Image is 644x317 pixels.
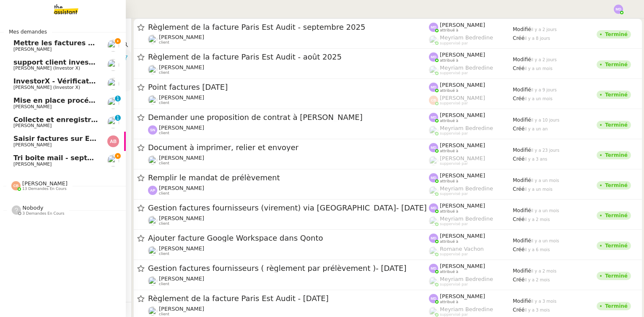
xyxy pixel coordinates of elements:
span: [PERSON_NAME] [13,142,52,148]
img: users%2FHIWaaSoTa5U8ssS5t403NQMyZZE3%2Favatar%2Fa4be050e-05fa-4f28-bbe7-e7e8e4788720 [148,65,157,74]
p: 1 [116,115,119,122]
span: 3 demandes en cours [23,211,65,216]
span: il y a un an [525,127,548,131]
span: [PERSON_NAME] [13,104,52,109]
span: suppervisé par [440,101,468,106]
span: [PERSON_NAME] [13,123,52,128]
span: Créé [513,96,525,101]
div: Terminé [605,304,628,309]
span: [PERSON_NAME] [440,203,485,209]
span: [PERSON_NAME] [159,155,204,161]
app-user-label: attribué à [429,203,513,213]
span: [PERSON_NAME] [159,306,204,312]
span: il y a un mois [531,239,559,243]
img: users%2FaellJyylmXSg4jqeVbanehhyYJm1%2Favatar%2Fprofile-pic%20(4).png [429,65,438,75]
app-user-label: suppervisé par [429,65,513,75]
div: Terminé [605,243,628,248]
span: Saisir factures sur ENERGYTRACK [13,135,140,143]
span: suppervisé par [440,282,468,287]
span: suppervisé par [440,41,468,46]
span: Ajouter facture Google Workspace dans Qonto [148,234,429,242]
span: [PERSON_NAME] [159,125,204,131]
div: Terminé [605,32,628,37]
span: il y a 9 jours [531,88,557,92]
span: [PERSON_NAME] [440,155,485,161]
app-user-label: attribué à [429,52,513,62]
app-user-label: suppervisé par [429,306,513,317]
img: users%2F9mvJqJUvllffspLsQzytnd0Nt4c2%2Favatar%2F82da88e3-d90d-4e39-b37d-dcb7941179ae [148,95,157,104]
span: client [159,191,169,196]
span: Meyriam Bedredine [440,185,493,192]
span: Créé [513,247,525,252]
img: users%2FaellJyylmXSg4jqeVbanehhyYJm1%2Favatar%2Fprofile-pic%20(4).png [429,277,438,286]
img: svg [429,23,438,32]
span: [PERSON_NAME] [159,245,204,252]
span: suppervisé par [440,222,468,226]
span: Créé [513,126,525,132]
span: attribué à [440,270,458,274]
img: svg [107,135,119,147]
app-user-label: suppervisé par [429,125,513,136]
span: client [159,40,169,45]
app-user-label: suppervisé par [429,216,513,226]
span: Collecte et enregistrement des relevés bancaires et relevés de cartes bancaires - septembre 2025 [13,116,386,124]
span: [PERSON_NAME] [440,52,485,58]
span: Modifié [513,87,531,93]
span: Gestion factures fournisseurs ( règlement par prélèvement )- [DATE] [148,265,429,272]
img: svg [429,294,438,303]
span: suppervisé par [440,252,468,257]
app-user-label: suppervisé par [429,34,513,45]
span: Meyriam Bedredine [440,276,493,282]
span: [PERSON_NAME] [13,161,52,167]
span: [PERSON_NAME] [159,185,204,191]
span: attribué à [440,119,458,123]
span: il y a 2 mois [525,217,550,222]
span: il y a 2 jours [531,57,557,62]
div: Terminé [605,122,628,127]
app-user-detailed-label: client [148,34,429,45]
span: il y a un mois [525,187,553,192]
img: users%2FaellJyylmXSg4jqeVbanehhyYJm1%2Favatar%2Fprofile-pic%20(4).png [429,35,438,44]
span: il y a 2 jours [531,27,557,32]
span: [PERSON_NAME] [440,82,485,88]
span: client [159,312,169,317]
img: users%2FHIWaaSoTa5U8ssS5t403NQMyZZE3%2Favatar%2Fa4be050e-05fa-4f28-bbe7-e7e8e4788720 [148,35,157,44]
img: svg [429,96,438,105]
span: Créé [513,156,525,162]
img: users%2FoU9mdHte1obU4mgbfL3mcCoP1F12%2Favatar%2F1be82a40-f611-465c-b415-bc30ec7e3527 [148,246,157,255]
img: svg [614,5,623,14]
span: attribué à [440,300,458,304]
app-user-label: attribué à [429,22,513,33]
span: client [159,101,169,105]
span: [PERSON_NAME] [13,47,52,52]
img: svg [429,143,438,152]
span: il y a 2 mois [531,269,557,273]
app-user-detailed-label: client [148,125,429,135]
span: Créé [513,35,525,41]
span: [PERSON_NAME] [159,215,204,221]
span: suppervisé par [440,192,468,196]
img: users%2FHIWaaSoTa5U8ssS5t403NQMyZZE3%2Favatar%2Fa4be050e-05fa-4f28-bbe7-e7e8e4788720 [148,307,157,316]
img: users%2FUWPTPKITw0gpiMilXqRXG5g9gXH3%2Favatar%2F405ab820-17f5-49fd-8f81-080694535f4d [107,78,119,90]
span: il y a 8 jours [525,36,550,41]
span: [PERSON_NAME] (Investor X) [13,65,80,71]
span: [PERSON_NAME] [440,95,485,101]
app-user-detailed-label: client [148,94,429,105]
span: Créé [513,277,525,283]
span: Point factures [DATE] [148,83,429,91]
span: support client investorX [13,58,105,66]
span: il y a un mois [531,208,559,213]
span: Mes demandes [4,28,52,36]
span: Règlement de la facture Paris Est Audit - [DATE] [148,295,429,302]
span: Mettre les factures sur EnergyTrack [13,39,149,47]
span: Meyriam Bedredine [440,65,493,71]
span: [PERSON_NAME] [159,34,204,40]
img: users%2F9mvJqJUvllffspLsQzytnd0Nt4c2%2Favatar%2F82da88e3-d90d-4e39-b37d-dcb7941179ae [148,276,157,286]
span: Modifié [513,57,531,62]
app-user-label: attribué à [429,142,513,153]
span: attribué à [440,209,458,214]
div: Terminé [605,213,628,218]
span: Créé [513,216,525,222]
span: Créé [513,186,525,192]
span: Modifié [513,298,531,304]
